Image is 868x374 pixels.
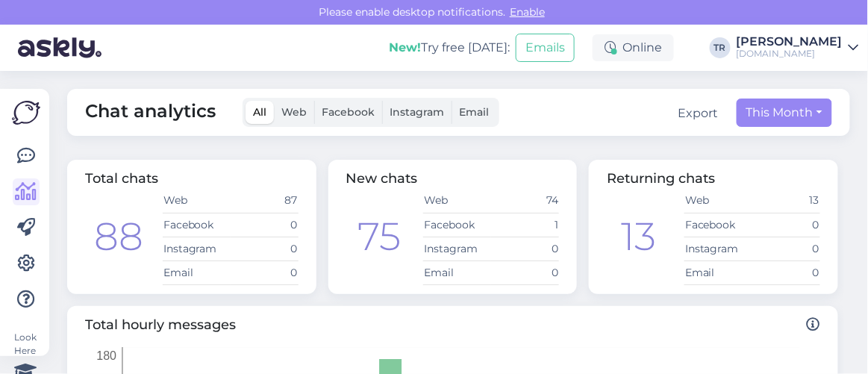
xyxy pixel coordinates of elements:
button: Emails [516,34,575,62]
div: [DOMAIN_NAME] [737,48,843,60]
td: Web [684,189,752,213]
a: [PERSON_NAME][DOMAIN_NAME] [737,36,859,60]
span: All [253,105,266,119]
span: Facebook [322,105,375,119]
span: Returning chats [607,170,715,187]
td: Web [163,189,231,213]
td: Instagram [423,237,491,261]
div: Try free [DATE]: [389,39,510,57]
td: 13 [752,189,820,213]
b: New! [389,40,421,54]
td: 0 [231,237,299,261]
span: Total hourly messages [85,315,820,335]
td: Email [684,261,752,284]
td: 0 [752,213,820,237]
button: Export [678,105,719,122]
div: 88 [95,208,144,266]
td: 0 [752,237,820,261]
button: This Month [737,99,832,127]
span: Total chats [85,170,158,187]
span: Email [459,105,489,119]
td: Facebook [684,213,752,237]
span: Web [281,105,307,119]
td: 0 [491,261,559,284]
td: Email [423,261,491,284]
td: 0 [231,213,299,237]
td: 0 [491,237,559,261]
td: Instagram [684,237,752,261]
span: Chat analytics [85,98,216,127]
div: 75 [357,208,401,266]
span: Enable [505,5,549,19]
span: Instagram [390,105,444,119]
tspan: 180 [96,349,116,362]
div: TR [710,37,731,58]
td: Email [163,261,231,284]
td: 0 [231,261,299,284]
td: 87 [231,189,299,213]
td: Facebook [423,213,491,237]
img: Askly Logo [12,101,40,125]
td: Web [423,189,491,213]
div: 13 [621,208,656,266]
td: Facebook [163,213,231,237]
td: Instagram [163,237,231,261]
div: [PERSON_NAME] [737,36,843,48]
div: Online [593,34,674,61]
td: 74 [491,189,559,213]
td: 1 [491,213,559,237]
span: New chats [346,170,418,187]
td: 0 [752,261,820,284]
